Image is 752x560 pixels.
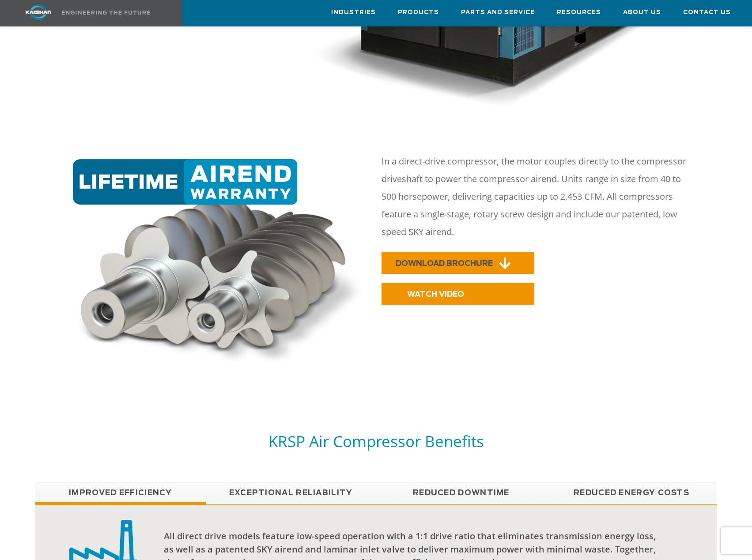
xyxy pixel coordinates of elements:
[407,291,464,298] span: WATCH VIDEO
[461,0,535,24] a: Parts and Service
[382,153,687,241] p: In a direct-drive compressor, the motor couples directly to the compressor driveshaft to power th...
[683,7,731,18] span: Contact Us
[5,4,72,20] img: kaishan logo
[331,7,376,18] span: Industries
[206,482,376,504] a: Exceptional reliability
[331,0,376,24] a: Industries
[683,0,731,24] a: Contact Us
[398,7,439,18] span: Products
[461,7,535,18] span: Parts and Service
[557,0,601,24] a: Resources
[35,431,717,451] h5: KRSP Air Compressor Benefits
[623,0,661,24] a: About Us
[546,482,717,504] a: Reduced Energy Costs
[69,159,371,369] img: warranty
[382,283,534,305] a: WATCH VIDEO
[382,252,534,274] a: DOWNLOAD BROCHURE
[398,0,439,24] a: Products
[396,260,493,267] span: DOWNLOAD BROCHURE
[35,482,206,504] a: Improved Efficiency
[62,11,150,15] img: Engineering the future
[376,482,546,504] a: Reduced Downtime
[623,7,661,18] span: About Us
[557,7,601,18] span: Resources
